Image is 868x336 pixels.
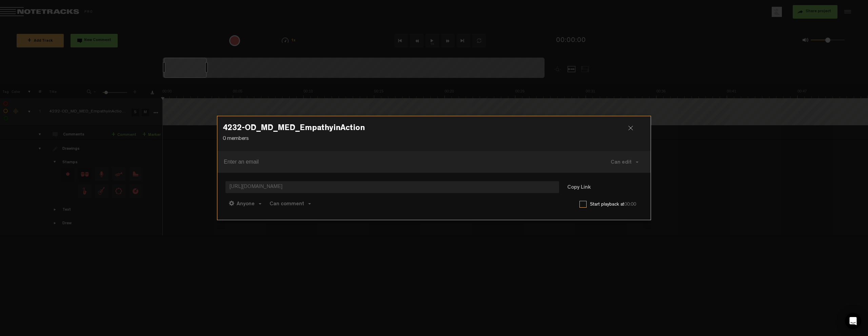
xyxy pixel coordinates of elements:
[560,181,597,194] button: Copy Link
[223,124,645,135] h3: 4232-OD_MD_MED_EmpathyinAction
[225,181,559,193] span: [URL][DOMAIN_NAME]
[604,154,645,170] button: Can edit
[270,202,304,207] span: Can comment
[590,201,643,208] label: Start playback at
[223,135,645,143] p: 0 members
[266,195,314,212] button: Can comment
[224,156,558,167] input: Enter an email
[624,202,636,207] span: 00:00
[237,202,255,207] span: Anyone
[611,160,632,165] span: Can edit
[225,195,265,212] button: Anyone
[845,313,861,329] div: Open Intercom Messenger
